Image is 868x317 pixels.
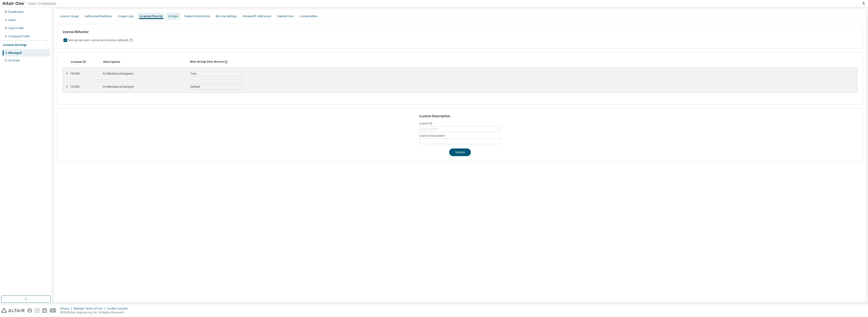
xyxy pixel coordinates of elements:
[27,308,32,313] img: facebook.svg
[8,10,23,14] div: Dashboard
[8,51,22,55] div: Managed
[8,18,16,22] div: Users
[103,85,184,89] div: AU Mechanical Designer
[129,38,133,42] svg: By default any user not assigned to any group can access any license. Turn this setting off to di...
[190,84,200,89] div: Default
[68,38,129,43] label: Non-group users can access licenses (default)
[3,43,27,47] div: License Settings
[42,308,47,313] img: linkedin.svg
[107,307,130,310] div: Cookie Consent
[420,127,438,131] div: Click to select
[168,14,178,18] div: Groups
[85,14,112,18] div: Authorized Machines
[1,308,25,313] img: altair_logo.svg
[300,14,318,18] div: Consumables
[103,60,185,64] div: Description
[419,122,501,125] label: Licence ID
[243,14,271,18] div: Allowed IP Addresses
[35,308,40,313] img: instagram.svg
[71,60,98,64] div: License ID
[70,72,97,75] div: 156760
[420,126,500,132] div: Click to select
[419,114,501,118] h3: Custom Description
[103,72,184,75] div: AU Mechanical Engineer
[277,14,294,18] div: Named User
[63,30,132,34] h3: License Behavior
[118,14,134,18] div: Usage Logs
[8,59,20,62] div: On Prem
[70,85,97,89] div: 157333
[190,71,243,76] div: True
[50,308,56,313] img: youtube.svg
[419,134,501,138] label: License Description
[74,307,107,310] div: Website Terms of Use
[140,14,163,18] div: License Priority
[66,85,68,89] div: ⠿
[184,14,210,18] div: Feature Restrictions
[8,35,30,38] div: Company Profile
[216,14,237,18] div: Borrow Settings
[190,60,224,64] div: Non-Group User Access
[60,310,130,314] p: © 2025 Altair Engineering, Inc. All Rights Reserved.
[190,84,243,89] div: Default
[8,26,24,30] div: User Profile
[2,1,59,6] img: Altair One
[190,71,197,76] div: True
[66,72,68,75] div: ⠿
[449,148,471,156] button: Update
[60,14,79,18] div: License Usage
[60,307,74,310] div: Privacy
